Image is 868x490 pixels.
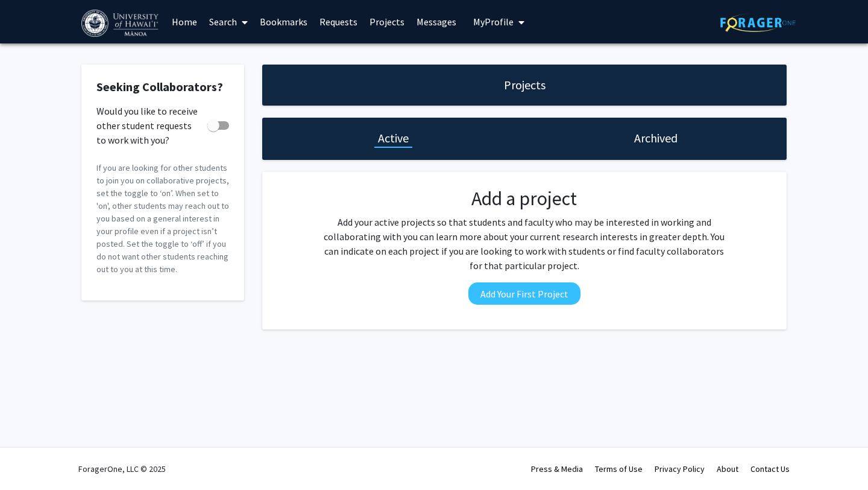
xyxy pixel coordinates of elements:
[96,104,203,147] span: Would you like to receive other student requests to work with you?
[504,77,546,94] h1: Projects
[81,10,161,37] img: University of Hawaiʻi at Mānoa Logo
[378,130,409,147] h1: Active
[9,436,51,481] iframe: Chat
[410,1,462,43] a: Messages
[595,463,643,474] a: Terms of Use
[320,187,729,210] h2: Add a project
[468,282,580,305] button: Add Your First Project
[655,463,705,474] a: Privacy Policy
[473,16,514,28] span: My Profile
[750,463,790,474] a: Contact Us
[717,463,738,474] a: About
[203,1,254,43] a: Search
[313,1,363,43] a: Requests
[96,80,229,94] h2: Seeking Collaborators?
[254,1,313,43] a: Bookmarks
[166,1,203,43] a: Home
[720,13,796,32] img: ForagerOne Logo
[320,215,729,273] p: Add your active projects so that students and faculty who may be interested in working and collab...
[363,1,410,43] a: Projects
[78,448,166,490] div: ForagerOne, LLC © 2025
[96,162,229,276] p: If you are looking for other students to join you on collaborative projects, set the toggle to ‘o...
[634,130,678,147] h1: Archived
[531,463,583,474] a: Press & Media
